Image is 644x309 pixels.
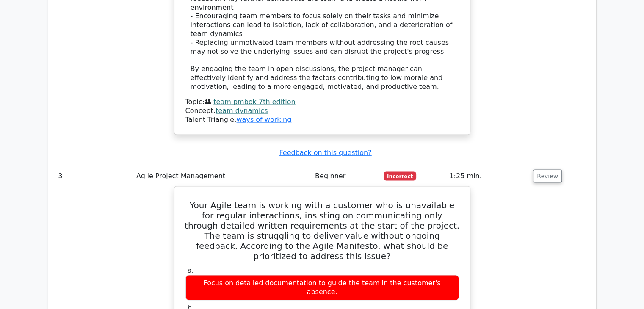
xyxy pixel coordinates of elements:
div: Talent Triangle: [185,98,459,124]
a: Feedback on this question? [279,149,371,157]
h5: Your Agile team is working with a customer who is unavailable for regular interactions, insisting... [185,200,460,261]
a: ways of working [236,116,291,124]
button: Review [533,170,562,183]
span: a. [188,266,194,274]
td: Beginner [312,164,380,188]
div: Focus on detailed documentation to guide the team in the customer's absence. [185,275,459,301]
span: Incorrect [384,172,416,180]
a: team pmbok 7th edition [213,98,295,106]
td: Agile Project Management [133,164,312,188]
div: Topic: [185,98,459,107]
a: team dynamics [216,107,268,115]
td: 1:25 min. [446,164,530,188]
div: Concept: [185,107,459,116]
td: 3 [55,164,133,188]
